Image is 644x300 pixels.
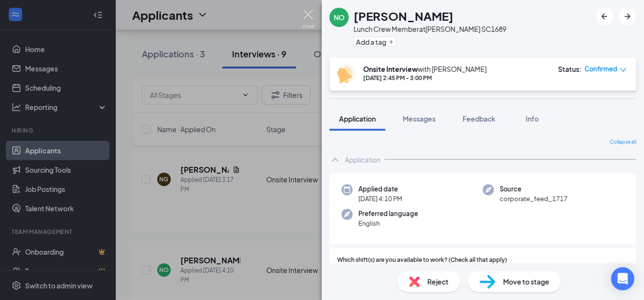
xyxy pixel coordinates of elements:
div: NO [334,13,344,22]
span: down [620,67,627,73]
svg: ArrowRight [622,11,633,22]
span: Collapse all [610,138,636,146]
div: with [PERSON_NAME] [363,64,487,74]
span: English [358,218,418,228]
div: Lunch Crew Member at [PERSON_NAME] SC1689 [354,24,507,34]
span: Feedback [463,114,495,123]
svg: ChevronUp [329,154,341,165]
button: ArrowLeftNew [596,8,613,25]
span: Application [339,114,376,123]
span: Info [526,114,539,123]
button: PlusAdd a tag [354,37,397,47]
button: ArrowRight [619,8,636,25]
h1: [PERSON_NAME] [354,8,453,24]
div: Open Intercom Messenger [611,267,634,290]
span: Source [500,184,568,194]
span: [DATE] 4:10 PM [358,194,402,204]
span: Applied date [358,184,402,194]
svg: ArrowLeftNew [599,11,610,22]
b: Onsite Interview [363,65,418,73]
span: Confirmed [585,64,617,74]
svg: Plus [388,39,394,45]
span: Reject [427,276,449,287]
span: corporate_feed_1717 [500,194,568,204]
span: Which shift(s) are you available to work? (Check all that apply) [337,256,507,265]
div: Application [345,155,381,164]
div: Status : [558,64,582,74]
span: Move to stage [503,276,549,287]
span: Messages [403,114,436,123]
span: Preferred language [358,209,418,218]
div: [DATE] 2:45 PM - 3:00 PM [363,74,487,82]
